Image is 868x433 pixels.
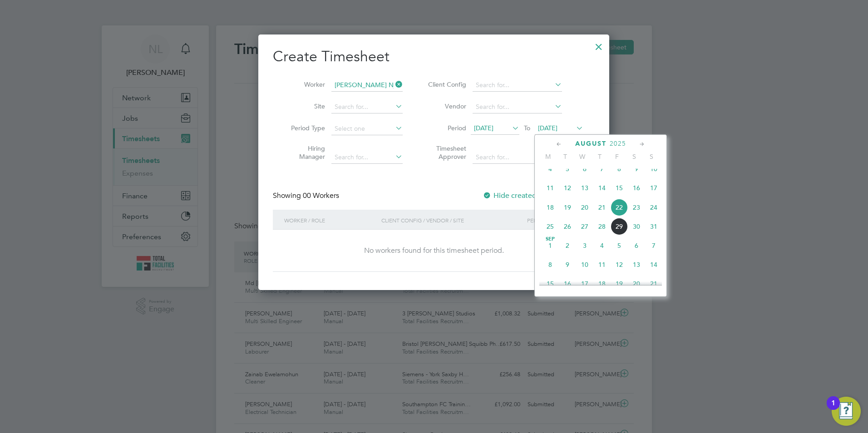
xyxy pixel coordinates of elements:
[525,210,586,231] div: Period
[559,160,576,177] span: 5
[473,151,562,164] input: Search for...
[284,102,325,110] label: Site
[611,179,628,197] span: 15
[611,275,628,292] span: 19
[593,199,611,216] span: 21
[593,237,611,254] span: 4
[593,160,611,177] span: 7
[611,237,628,254] span: 5
[575,140,607,148] span: August
[473,79,562,92] input: Search for...
[574,153,591,161] span: W
[282,210,379,231] div: Worker / Role
[645,218,662,235] span: 31
[593,256,611,273] span: 11
[831,403,835,415] div: 1
[282,246,586,256] div: No workers found for this timesheet period.
[628,275,645,292] span: 20
[559,237,576,254] span: 2
[645,179,662,197] span: 17
[576,179,593,197] span: 13
[645,256,662,273] span: 14
[303,191,339,200] span: 00 Workers
[643,153,660,161] span: S
[425,80,466,89] label: Client Config
[542,199,559,216] span: 18
[483,191,575,200] label: Hide created timesheets
[557,153,574,161] span: T
[284,80,325,89] label: Worker
[593,179,611,197] span: 14
[538,124,557,132] span: [DATE]
[576,218,593,235] span: 27
[473,101,562,113] input: Search for...
[559,199,576,216] span: 19
[539,153,557,161] span: M
[425,144,466,161] label: Timesheet Approver
[331,123,403,135] input: Select one
[611,199,628,216] span: 22
[645,199,662,216] span: 24
[542,237,559,254] span: 1
[559,256,576,273] span: 9
[611,160,628,177] span: 8
[628,237,645,254] span: 6
[542,160,559,177] span: 4
[593,218,611,235] span: 28
[273,47,595,66] h2: Create Timesheet
[628,256,645,273] span: 13
[576,237,593,254] span: 3
[628,218,645,235] span: 30
[331,101,403,113] input: Search for...
[425,102,466,110] label: Vendor
[593,275,611,292] span: 18
[608,153,626,161] span: F
[628,199,645,216] span: 23
[626,153,643,161] span: S
[542,256,559,273] span: 8
[645,237,662,254] span: 7
[576,199,593,216] span: 20
[273,191,341,201] div: Showing
[645,275,662,292] span: 21
[542,218,559,235] span: 25
[832,397,861,426] button: Open Resource Center, 1 new notification
[576,160,593,177] span: 6
[559,275,576,292] span: 16
[645,160,662,177] span: 10
[628,179,645,197] span: 16
[521,122,533,134] span: To
[284,124,325,132] label: Period Type
[628,160,645,177] span: 9
[542,275,559,292] span: 15
[576,275,593,292] span: 17
[559,218,576,235] span: 26
[591,153,608,161] span: T
[474,124,493,132] span: [DATE]
[610,140,626,148] span: 2025
[542,179,559,197] span: 11
[425,124,466,132] label: Period
[559,179,576,197] span: 12
[576,256,593,273] span: 10
[379,210,525,231] div: Client Config / Vendor / Site
[331,79,403,92] input: Search for...
[611,218,628,235] span: 29
[331,151,403,164] input: Search for...
[611,256,628,273] span: 12
[542,237,559,241] span: Sep
[284,144,325,161] label: Hiring Manager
